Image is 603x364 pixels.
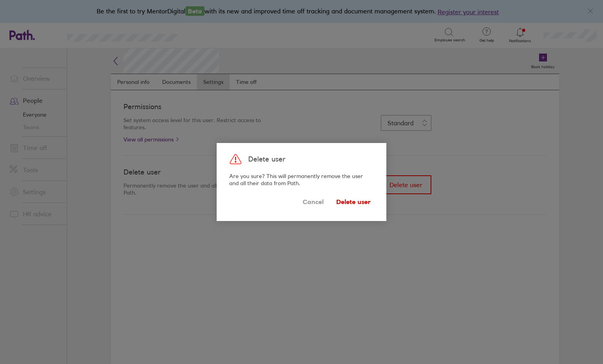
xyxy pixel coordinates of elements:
[300,192,327,211] button: Cancel
[229,173,374,187] p: Are you sure? This will permanently remove the user and all their data from Path.
[333,192,374,211] button: Delete user
[336,195,371,208] span: Delete user
[248,155,285,163] span: Delete user
[303,195,324,208] span: Cancel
